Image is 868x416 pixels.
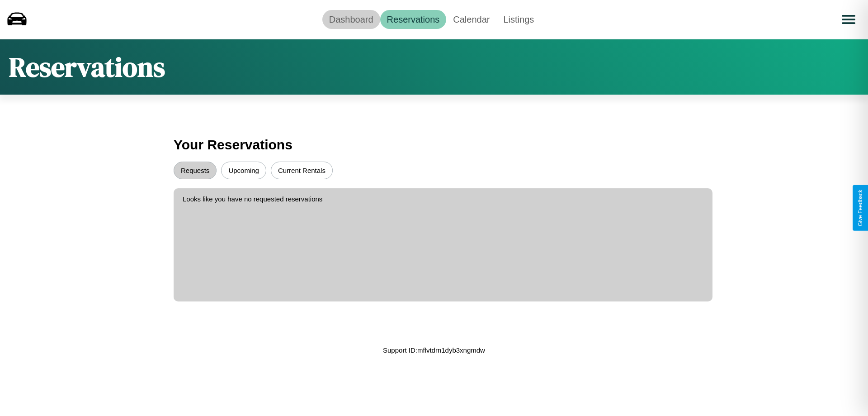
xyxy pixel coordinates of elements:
[322,10,380,29] a: Dashboard
[221,162,266,179] button: Upcoming
[174,162,217,179] button: Requests
[174,133,694,157] h3: Your Reservations
[9,48,165,86] h1: Reservations
[446,10,496,29] a: Calendar
[383,344,485,356] p: Support ID: mflvtdrn1dyb3xngmdw
[836,7,861,32] button: Open menu
[271,162,333,179] button: Current Rentals
[183,193,703,205] p: Looks like you have no requested reservations
[857,190,863,226] div: Give Feedback
[496,10,541,29] a: Listings
[380,10,447,29] a: Reservations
